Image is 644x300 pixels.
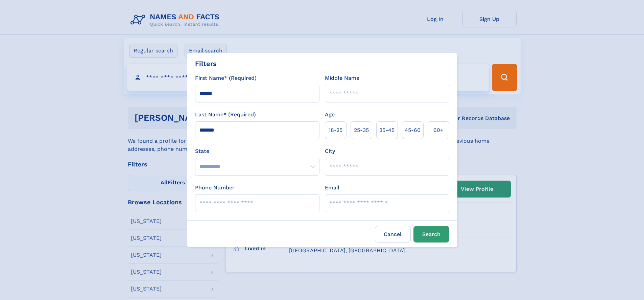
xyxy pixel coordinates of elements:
[195,59,217,69] div: Filters
[375,226,411,243] label: Cancel
[195,147,319,155] label: State
[195,111,256,119] label: Last Name* (Required)
[329,126,342,134] span: 18‑25
[195,74,257,82] label: First Name* (Required)
[325,74,359,82] label: Middle Name
[325,184,339,192] label: Email
[433,126,444,134] span: 60+
[405,126,421,134] span: 45‑60
[379,126,395,134] span: 35‑45
[354,126,369,134] span: 25‑35
[413,226,449,243] button: Search
[325,147,335,155] label: City
[325,111,335,119] label: Age
[195,184,235,192] label: Phone Number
